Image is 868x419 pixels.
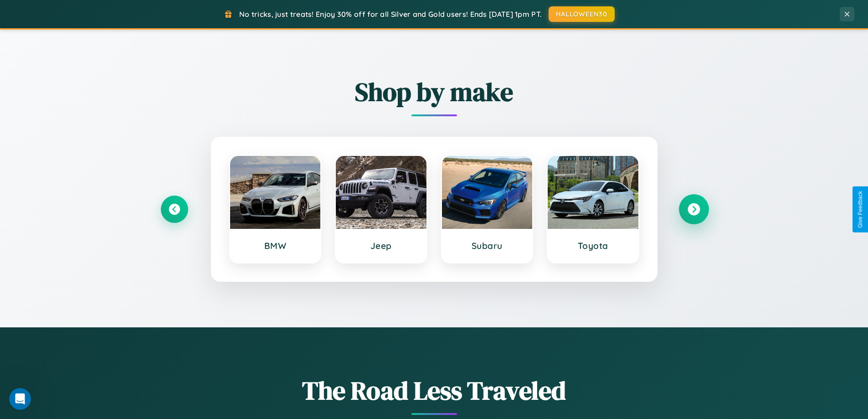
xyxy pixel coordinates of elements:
iframe: Intercom live chat [9,388,31,410]
h3: Toyota [557,240,629,251]
h3: Subaru [451,240,524,251]
button: HALLOWEEN30 [549,6,615,22]
h3: BMW [239,240,312,251]
h2: Shop by make [161,74,708,109]
h3: Jeep [345,240,417,251]
span: No tricks, just treats! Enjoy 30% off for all Silver and Gold users! Ends [DATE] 1pm PT. [239,10,542,19]
div: Give Feedback [857,191,863,228]
h1: The Road Less Traveled [161,373,708,408]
